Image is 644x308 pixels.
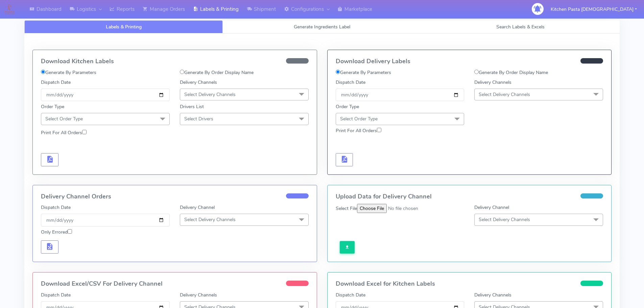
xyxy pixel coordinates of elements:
label: Generate By Parameters [41,69,96,76]
label: Only Errored [41,229,72,236]
span: Select Delivery Channels [184,91,236,98]
label: Delivery Channels [180,79,217,86]
label: Select File [336,205,357,212]
label: Dispatch Date [41,291,71,299]
label: Generate By Parameters [336,69,391,76]
label: Order Type [336,103,359,110]
label: Generate By Order Display Name [180,69,254,76]
span: Select Drivers [184,116,213,122]
h4: Download Excel/CSV For Delivery Channel [41,281,309,287]
span: Search Labels & Excels [496,24,545,30]
h4: Upload Data for Delivery Channel [336,193,603,200]
span: Select Delivery Channels [479,216,530,223]
label: Dispatch Date [336,291,365,299]
input: Generate By Order Display Name [180,70,184,74]
span: Select Delivery Channels [184,216,236,223]
input: Print For All Orders [82,130,87,134]
label: Delivery Channels [474,291,511,299]
h4: Download Delivery Labels [336,58,603,65]
label: Delivery Channel [180,204,215,211]
label: Generate By Order Display Name [474,69,548,76]
input: Generate By Parameters [41,70,45,74]
label: Delivery Channels [180,291,217,299]
label: Delivery Channels [474,79,511,86]
h4: Delivery Channel Orders [41,193,309,200]
h4: Download Kitchen Labels [41,58,309,65]
label: Dispatch Date [41,204,71,211]
h4: Download Excel for Kitchen Labels [336,281,603,287]
label: Print For All Orders [336,127,381,134]
input: Generate By Order Display Name [474,70,479,74]
button: Kitchen Pasta [DEMOGRAPHIC_DATA] [546,2,642,16]
input: Generate By Parameters [336,70,340,74]
span: Generate Ingredients Label [294,24,350,30]
input: Print For All Orders [377,128,381,132]
span: Labels & Printing [106,24,142,30]
label: Order Type [41,103,64,110]
span: Select Delivery Channels [479,91,530,98]
ul: Tabs [24,20,620,33]
label: Delivery Channel [474,204,509,211]
label: Print For All Orders [41,129,87,136]
label: Dispatch Date [41,79,71,86]
span: Select Order Type [45,116,83,122]
input: Only Errored [68,229,72,234]
label: Dispatch Date [336,79,365,86]
span: Select Order Type [340,116,378,122]
label: Drivers List [180,103,204,110]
